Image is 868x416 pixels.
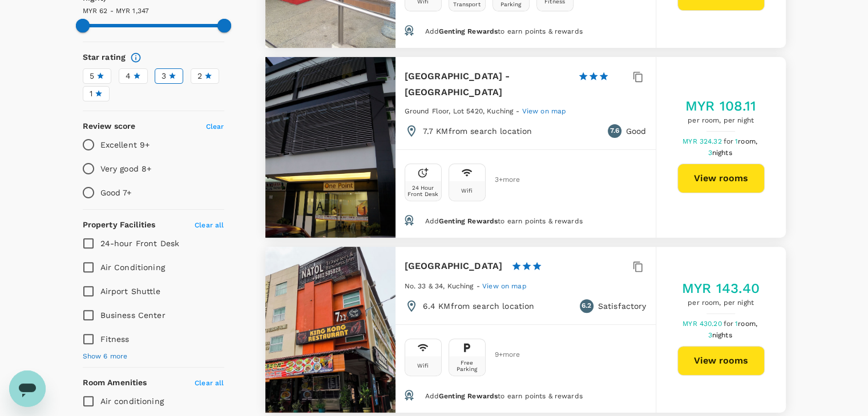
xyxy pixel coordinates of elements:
[100,287,160,296] span: Airport Shuttle
[9,370,46,407] iframe: Button to launch messaging window
[677,346,765,376] button: View rooms
[682,279,760,297] h5: MYR 143.40
[90,70,94,82] span: 5
[197,70,202,82] span: 2
[423,300,535,312] p: 6.4 KM from search location
[83,7,150,15] span: MYR 62 - MYR 1,347
[522,106,567,115] a: View on map
[712,331,732,339] span: nights
[195,379,224,387] span: Clear all
[100,139,150,150] p: Excellent 9+
[130,52,142,63] svg: Star ratings are awarded to properties to represent the quality of services, facilities, and amen...
[738,137,757,145] span: room,
[100,335,130,344] span: Fitness
[83,219,156,231] h6: Property Facilities
[685,97,757,115] h5: MYR 108.11
[100,311,165,320] span: Business Center
[610,125,619,137] span: 7.6
[100,397,164,406] span: Air conditioning
[439,217,498,225] span: Genting Rewards
[83,377,147,389] h6: Room Amenities
[100,163,152,174] p: Very good 8+
[495,176,512,183] span: 3 + more
[206,123,224,130] span: Clear
[477,282,482,290] span: -
[405,107,514,115] span: Ground Floor, Lot 5420, Kuching
[417,362,429,369] div: Wifi
[100,263,165,272] span: Air Conditioning
[582,300,591,312] span: 6.2
[83,351,128,362] span: Show 6 more
[626,125,647,137] p: Good
[405,258,503,274] h6: [GEOGRAPHIC_DATA]
[439,392,498,400] span: Genting Rewards
[685,115,757,127] span: per room, per night
[712,149,732,157] span: nights
[683,137,724,145] span: MYR 324.32
[423,125,532,137] p: 7.7 KM from search location
[724,137,735,145] span: for
[522,107,567,115] span: View on map
[598,300,647,312] p: Satisfactory
[724,320,735,328] span: for
[708,331,733,339] span: 3
[482,281,527,290] a: View on map
[451,360,483,372] div: Free Parking
[516,107,522,115] span: -
[83,120,136,133] h6: Review score
[735,137,759,145] span: 1
[482,282,527,290] span: View on map
[738,320,757,328] span: room,
[126,70,131,82] span: 4
[708,149,733,157] span: 3
[461,187,473,194] div: Wifi
[677,164,765,193] button: View rooms
[405,282,474,290] span: No. 33 & 34, Kuching
[90,88,92,100] span: 1
[495,351,512,358] span: 9 + more
[425,392,582,400] span: Add to earn points & rewards
[425,27,582,35] span: Add to earn points & rewards
[735,320,759,328] span: 1
[100,239,180,248] span: 24-hour Front Desk
[425,217,582,225] span: Add to earn points & rewards
[83,51,126,64] h6: Star rating
[162,70,166,82] span: 3
[405,68,569,100] h6: [GEOGRAPHIC_DATA] - [GEOGRAPHIC_DATA]
[100,187,132,198] p: Good 7+
[683,320,724,328] span: MYR 430.20
[407,185,439,197] div: 24 Hour Front Desk
[195,221,224,229] span: Clear all
[682,297,760,309] span: per room, per night
[439,27,498,35] span: Genting Rewards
